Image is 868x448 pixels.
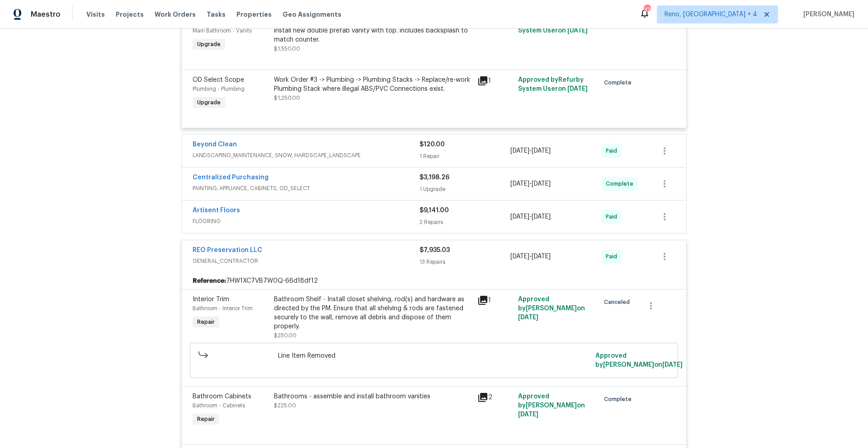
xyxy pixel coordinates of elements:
[665,10,757,19] span: Reno, [GEOGRAPHIC_DATA] + 4
[606,179,637,188] span: Complete
[193,257,420,266] span: GENERAL_CONTRACTOR
[207,11,226,18] span: Tasks
[420,185,510,194] div: 1 Upgrade
[193,247,262,253] a: REO Preservation LLC
[274,46,300,51] span: $1,550.00
[532,148,551,154] span: [DATE]
[518,77,588,92] span: Approved by Refurby System User on
[274,403,296,408] span: $225.00
[193,217,420,226] span: FLOORING
[420,207,449,214] span: $9,141.00
[193,276,226,285] b: Reference:
[274,333,297,338] span: $250.00
[193,296,229,303] span: Interior Trim
[274,392,472,401] div: Bathrooms - assemble and install bathroom vanities
[193,77,244,83] span: OD Select Scope
[193,393,251,400] span: Bathroom Cabinets
[274,95,300,101] span: $1,250.00
[278,351,590,360] span: Line Item Removed
[567,28,588,34] span: [DATE]
[532,214,551,220] span: [DATE]
[518,314,538,321] span: [DATE]
[193,184,420,193] span: PAINTING, APPLIANCE, CABINETS, OD_SELECT
[193,86,245,92] span: Plumbing - Plumbing
[274,295,472,331] div: Bathroom Shelf - Install closet shelving, rod(s) and hardware as directed by the PM. Ensure that ...
[155,10,196,19] span: Work Orders
[193,317,218,327] span: Repair
[518,296,585,321] span: Approved by [PERSON_NAME] on
[116,10,144,19] span: Projects
[510,252,551,261] span: -
[510,148,529,154] span: [DATE]
[606,146,621,155] span: Paid
[86,10,105,19] span: Visits
[283,10,341,19] span: Geo Assignments
[567,86,588,92] span: [DATE]
[595,353,683,368] span: Approved by [PERSON_NAME] on
[420,152,510,161] div: 1 Repair
[193,40,224,49] span: Upgrade
[193,98,224,107] span: Upgrade
[193,174,269,181] a: Centralized Purchasing
[182,273,686,289] div: 7HW1XC7VB7W0Q-66d18df12
[518,393,585,418] span: Approved by [PERSON_NAME] on
[532,253,551,260] span: [DATE]
[193,141,237,148] a: Beyond Clean
[477,295,513,306] div: 1
[606,212,621,221] span: Paid
[510,146,551,155] span: -
[420,247,450,253] span: $7,935.03
[274,75,472,93] div: Work Order #3 -> Plumbing -> Plumbing Stacks -> Replace/re-work Plumbing Stack where illegal ABS/...
[236,10,272,19] span: Properties
[193,151,420,160] span: LANDSCAPING_MAINTENANCE, SNOW, HARDSCAPE_LANDSCAPE
[518,411,538,418] span: [DATE]
[193,207,240,214] a: Artisent Floors
[604,395,635,404] span: Complete
[477,392,513,403] div: 2
[274,17,472,44] div: Work Order #3 -> Main Bathroom -> Vanity -> Demo vanity and install new double prefab vanity with...
[420,218,510,227] div: 2 Repairs
[662,362,683,368] span: [DATE]
[510,179,551,188] span: -
[193,306,253,311] span: Bathroom - Interior Trim
[420,174,449,181] span: $3,198.26
[800,10,854,19] span: [PERSON_NAME]
[604,78,635,87] span: Complete
[606,252,621,261] span: Paid
[420,257,510,266] div: 13 Repairs
[420,141,445,148] span: $120.00
[31,10,61,19] span: Maestro
[477,75,513,86] div: 1
[604,298,633,307] span: Canceled
[510,212,551,221] span: -
[510,214,529,220] span: [DATE]
[510,181,529,187] span: [DATE]
[532,181,551,187] span: [DATE]
[193,403,245,408] span: Bathroom - Cabinets
[510,253,529,260] span: [DATE]
[644,5,650,14] div: 37
[193,415,218,424] span: Repair
[193,28,252,33] span: Main Bathroom - Vanity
